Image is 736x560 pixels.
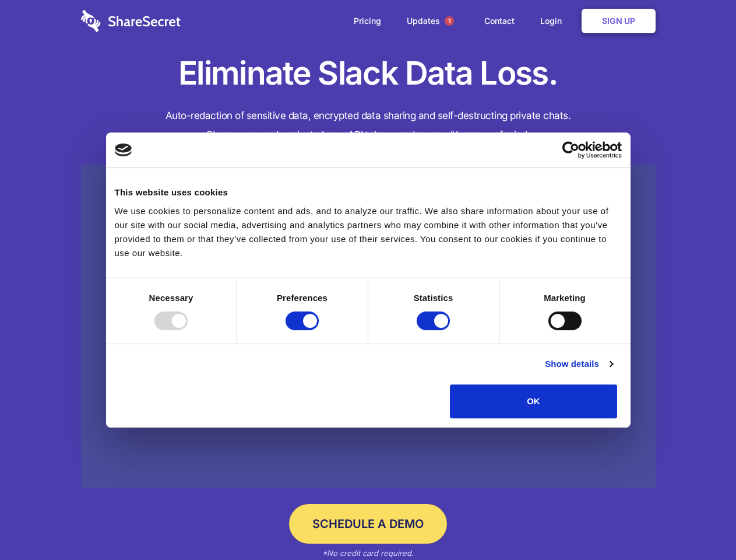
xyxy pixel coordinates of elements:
a: Show details [545,357,612,371]
a: Contact [473,3,526,39]
strong: Necessary [149,293,193,303]
em: *No credit card required. [322,548,414,558]
strong: Statistics [414,293,453,303]
h1: Eliminate Slack Data Loss. [81,52,656,94]
img: logo-wordmark-white-trans-d4663122ce5f474addd5e946df7df03e33cb6a1c49d2221995e7729f52c070b2.svg [81,10,181,32]
a: Schedule a Demo [289,504,447,544]
h4: Auto-redaction of sensitive data, encrypted data sharing and self-destructing private chats. Shar... [81,106,656,145]
button: OK [450,384,617,418]
a: Pricing [342,3,393,39]
img: logo [115,143,132,156]
a: Sign Up [582,9,656,33]
span: 1 [445,16,454,26]
strong: Marketing [544,293,586,303]
a: Usercentrics Cookiebot - opens in a new window [520,141,622,159]
div: This website uses cookies [115,185,622,199]
div: We use cookies to personalize content and ads, and to analyze our traffic. We also share informat... [115,204,622,260]
strong: Preferences [277,293,327,303]
a: Wistia video thumbnail [81,164,656,488]
a: Login [529,3,579,39]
